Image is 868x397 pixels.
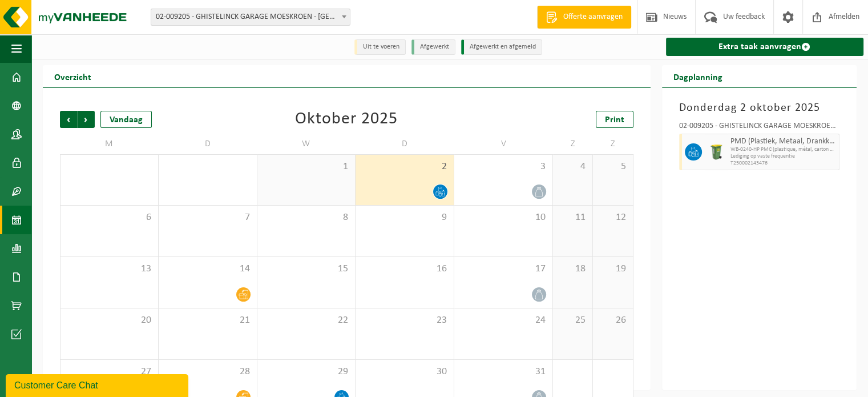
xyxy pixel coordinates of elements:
[263,314,350,327] span: 22
[730,160,837,167] span: T250002143476
[666,38,864,56] a: Extra taak aanvragen
[100,111,152,128] div: Vandaag
[553,134,593,154] td: Z
[460,366,547,378] span: 31
[599,161,627,173] span: 5
[60,111,77,128] span: Vorige
[559,211,587,224] span: 11
[66,263,152,275] span: 13
[411,39,455,55] li: Afgewerkt
[596,111,633,128] a: Print
[66,211,152,224] span: 6
[560,11,625,23] span: Offerte aanvragen
[460,161,547,173] span: 3
[730,137,837,146] span: PMD (Plastiek, Metaal, Drankkartons) (bedrijven)
[599,263,627,275] span: 19
[263,366,350,378] span: 29
[559,161,587,173] span: 4
[6,372,191,397] iframe: chat widget
[460,211,547,224] span: 10
[599,211,627,224] span: 12
[559,314,587,327] span: 25
[361,366,448,378] span: 30
[164,314,251,327] span: 21
[263,263,350,275] span: 15
[361,314,448,327] span: 23
[164,366,251,378] span: 28
[164,211,251,224] span: 7
[78,111,95,128] span: Volgende
[66,366,152,378] span: 27
[730,146,837,153] span: WB-0240-HP PMC (plastique, métal, carton boisson) (industrie
[151,9,350,25] span: 02-009205 - GHISTELINCK GARAGE MOESKROEN - MOESKROEN
[361,211,448,224] span: 9
[164,263,251,275] span: 14
[263,211,350,224] span: 8
[662,65,734,87] h2: Dagplanning
[263,161,350,173] span: 1
[257,134,356,154] td: W
[159,134,257,154] td: D
[559,263,587,275] span: 18
[361,161,448,173] span: 2
[354,39,406,55] li: Uit te voeren
[599,314,627,327] span: 26
[605,115,624,125] span: Print
[295,111,398,128] div: Oktober 2025
[361,263,448,275] span: 16
[679,122,840,134] div: 02-009205 - GHISTELINCK GARAGE MOESKROEN - [GEOGRAPHIC_DATA]
[356,134,454,154] td: D
[461,39,542,55] li: Afgewerkt en afgemeld
[43,65,103,87] h2: Overzicht
[60,134,159,154] td: M
[151,9,350,26] span: 02-009205 - GHISTELINCK GARAGE MOESKROEN - MOESKROEN
[66,314,152,327] span: 20
[593,134,633,154] td: Z
[460,263,547,275] span: 17
[537,6,631,29] a: Offerte aanvragen
[679,99,840,117] h3: Donderdag 2 oktober 2025
[730,153,837,160] span: Lediging op vaste frequentie
[454,134,553,154] td: V
[708,143,725,161] img: WB-0240-HPE-GN-50
[460,314,547,327] span: 24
